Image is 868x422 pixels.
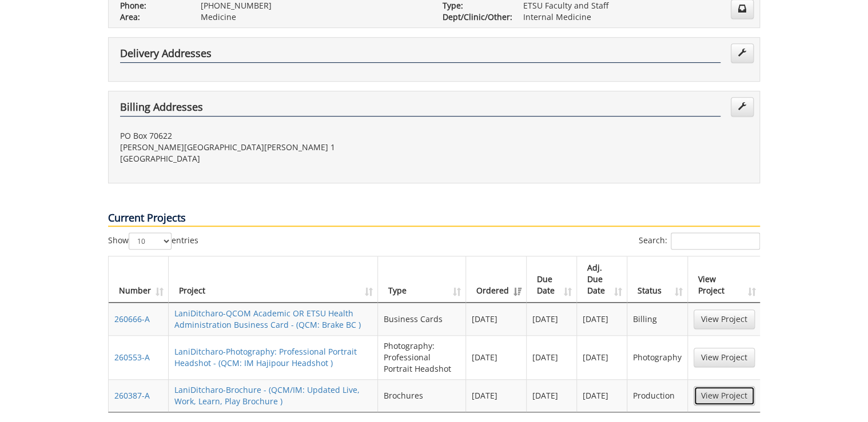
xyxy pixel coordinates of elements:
[694,348,755,367] a: View Project
[443,11,506,23] p: Dept/Clinic/Other:
[523,11,748,23] p: Internal Medicine
[527,303,577,335] td: [DATE]
[466,303,527,335] td: [DATE]
[688,256,761,303] th: View Project: activate to sort column ascending
[527,256,577,303] th: Due Date: activate to sort column ascending
[378,335,466,379] td: Photography: Professional Portrait Headshot
[577,256,627,303] th: Adj. Due Date: activate to sort column ascending
[466,335,527,379] td: [DATE]
[108,232,198,250] label: Show entries
[174,346,357,368] a: LaniDitcharo-Photography: Professional Portrait Headshot - (QCM: IM Hajipour Headshot )
[108,211,760,227] p: Current Projects
[627,335,688,379] td: Photography
[109,256,169,303] th: Number: activate to sort column ascending
[466,379,527,412] td: [DATE]
[120,48,720,63] h4: Delivery Addresses
[731,43,754,63] a: Edit Addresses
[378,379,466,412] td: Brochures
[466,256,527,303] th: Ordered: activate to sort column ascending
[577,379,627,412] td: [DATE]
[527,335,577,379] td: [DATE]
[120,102,720,116] h4: Billing Addresses
[731,97,754,116] a: Edit Addresses
[114,314,150,324] a: 260666-A
[627,303,688,335] td: Billing
[120,153,425,164] p: [GEOGRAPHIC_DATA]
[639,232,760,250] label: Search:
[114,390,150,401] a: 260387-A
[129,232,172,250] select: Showentries
[671,232,760,250] input: Search:
[378,303,466,335] td: Business Cards
[577,335,627,379] td: [DATE]
[114,352,150,363] a: 260553-A
[120,142,425,153] p: [PERSON_NAME][GEOGRAPHIC_DATA][PERSON_NAME] 1
[169,256,378,303] th: Project: activate to sort column ascending
[627,256,688,303] th: Status: activate to sort column ascending
[627,379,688,412] td: Production
[527,379,577,412] td: [DATE]
[378,256,466,303] th: Type: activate to sort column ascending
[174,384,360,407] a: LaniDitcharo-Brochure - (QCM/IM: Updated Live, Work, Learn, Play Brochure )
[120,130,425,142] p: PO Box 70622
[577,303,627,335] td: [DATE]
[694,386,755,405] a: View Project
[694,310,755,329] a: View Project
[174,308,361,330] a: LaniDitcharo-QCOM Academic OR ETSU Health Administration Business Card - (QCM: Brake BC )
[120,11,184,23] p: Area:
[201,11,425,23] p: Medicine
